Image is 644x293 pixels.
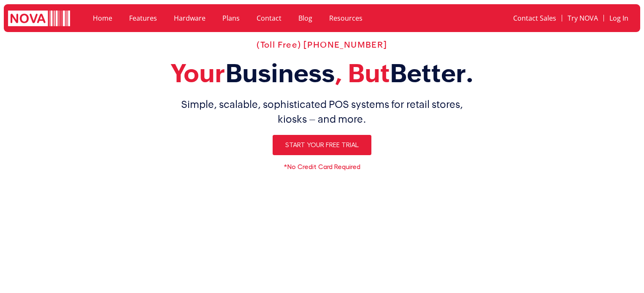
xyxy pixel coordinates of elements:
[273,135,371,155] a: Start Your Free Trial
[60,58,584,89] h2: Your , But
[508,8,562,28] a: Contact Sales
[84,8,443,28] nav: Menu
[60,97,584,126] h1: Simple, scalable, sophisticated POS systems for retail stores, kiosks – and more.
[321,8,371,28] a: Resources
[390,59,474,88] span: Better.
[8,11,70,28] img: logo white
[225,59,335,88] span: Business
[285,142,359,148] span: Start Your Free Trial
[604,8,634,28] a: Log In
[60,40,584,50] h2: (Toll Free) [PHONE_NUMBER]
[562,8,603,28] a: Try NOVA
[290,8,321,28] a: Blog
[121,8,165,28] a: Features
[60,164,584,170] h6: *No Credit Card Required
[165,8,214,28] a: Hardware
[452,8,634,28] nav: Menu
[84,8,121,28] a: Home
[214,8,248,28] a: Plans
[248,8,290,28] a: Contact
